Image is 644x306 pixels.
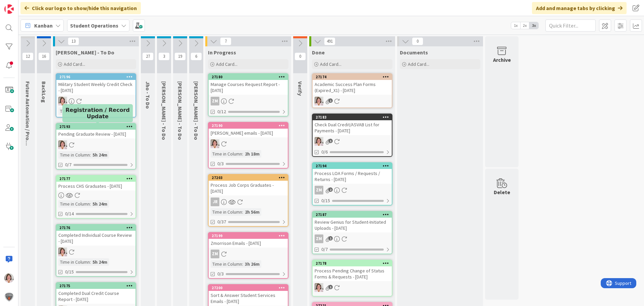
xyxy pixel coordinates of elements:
[177,81,183,140] span: Eric - To Do
[316,212,392,217] div: 27187
[211,260,242,268] div: Time in Column
[14,1,31,9] span: Support
[242,150,243,158] span: :
[324,37,335,45] span: 491
[315,97,323,105] img: EW
[56,283,136,289] div: 27175
[217,218,226,225] span: 0/37
[315,137,323,146] img: EW
[209,285,288,306] div: 27200Sort & Answer Student Services Emails - [DATE]
[209,181,288,195] div: Process Job Corps Graduates - [DATE]
[41,81,47,103] span: BackLog
[56,225,136,231] div: 27176
[34,21,53,30] span: Kanban
[65,161,71,168] span: 0/7
[24,81,31,173] span: Future Automation / Process Building
[321,246,328,253] span: 0/7
[212,233,288,238] div: 27199
[313,266,392,281] div: Process Pending Change of Status Forms & Requests - [DATE]
[243,150,261,158] div: 2h 18m
[209,239,288,248] div: Zmorrison Emails - [DATE]
[313,80,392,95] div: Academic Success Plan Forms (Expired_X1) - [DATE]
[316,75,392,79] div: 27174
[56,124,136,130] div: 27193
[4,273,14,283] img: EW
[209,123,288,129] div: 27190
[313,212,392,218] div: 27187
[412,37,423,45] span: 0
[59,176,136,181] div: 27177
[313,120,392,135] div: Check Dual Credit/ASVAB List for Payments - [DATE]
[208,49,236,56] span: In Progress
[56,225,136,246] div: 27176Completed Individual Course Review - [DATE]
[216,61,237,67] span: Add Card...
[220,37,231,45] span: 7
[294,52,306,60] span: 0
[174,52,186,60] span: 19
[313,169,392,184] div: Process LOA Forms / Requests / Returns - [DATE]
[211,198,219,206] div: JR
[313,114,392,120] div: 27183
[91,151,109,159] div: 5h 24m
[312,260,392,297] a: 27178Process Pending Change of Status Forms & Requests - [DATE]EW
[328,98,333,103] span: 1
[20,2,141,14] div: Click our logo to show/hide this navigation
[209,233,288,248] div: 27199Zmorrison Emails - [DATE]
[408,61,429,67] span: Add Card...
[209,80,288,95] div: Manage Courses Request Report - [DATE]
[209,97,288,105] div: ZM
[316,115,392,120] div: 27183
[313,283,392,292] div: EW
[211,97,219,105] div: ZM
[59,75,136,79] div: 27196
[312,114,392,157] a: 27183Check Dual Credit/ASVAB List for Payments - [DATE]EW0/6
[242,208,243,216] span: :
[321,197,330,204] span: 0/15
[493,56,511,64] div: Archive
[312,49,325,56] span: Done
[59,124,136,129] div: 27193
[58,200,90,208] div: Time in Column
[313,260,392,281] div: 27178Process Pending Change of Status Forms & Requests - [DATE]
[312,211,392,254] a: 27187Review Genius for Student-Initiated Uploads - [DATE]ZM0/7
[217,108,226,115] span: 0/12
[209,250,288,258] div: ZM
[313,137,392,146] div: EW
[65,268,74,275] span: 0/15
[145,81,151,109] span: Jho - To Do
[56,176,136,182] div: 27177
[58,258,90,266] div: Time in Column
[58,140,67,149] img: EW
[70,22,118,29] b: Student Operations
[328,187,333,192] span: 2
[313,163,392,169] div: 27194
[328,139,333,143] span: 1
[313,218,392,232] div: Review Genius for Student-Initiated Uploads - [DATE]
[208,73,288,117] a: 27180Manage Courses Request Report - [DATE]ZM0/12
[315,186,323,194] div: ZM
[212,123,288,128] div: 27190
[313,74,392,80] div: 27174
[315,283,323,292] img: EW
[316,164,392,168] div: 27194
[313,74,392,95] div: 27174Academic Success Plan Forms (Expired_X1) - [DATE]
[313,97,392,105] div: EW
[209,175,288,195] div: 27203Process Job Corps Graduates - [DATE]
[313,163,392,184] div: 27194Process LOA Forms / Requests / Returns - [DATE]
[58,248,67,256] img: EW
[56,224,136,277] a: 27176Completed Individual Course Review - [DATE]EWTime in Column:5h 24m0/15
[59,225,136,230] div: 27176
[191,52,202,60] span: 6
[56,74,136,95] div: 27196Military Student Weekly Credit Check - [DATE]
[56,97,136,105] div: EW
[328,236,333,241] span: 1
[56,73,136,118] a: 27196Military Student Weekly Credit Check - [DATE]EWTime in Column:5h 24m
[56,49,114,56] span: Emilie - To Do
[158,52,170,60] span: 3
[4,4,14,14] img: Visit kanbanzone.com
[545,19,596,32] input: Quick Filter...
[313,114,392,135] div: 27183Check Dual Credit/ASVAB List for Payments - [DATE]
[4,292,14,302] img: avatar
[321,148,328,156] span: 0/6
[56,123,136,170] a: 27193Pending Graduate Review - [DATE]EWTime in Column:5h 24m0/7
